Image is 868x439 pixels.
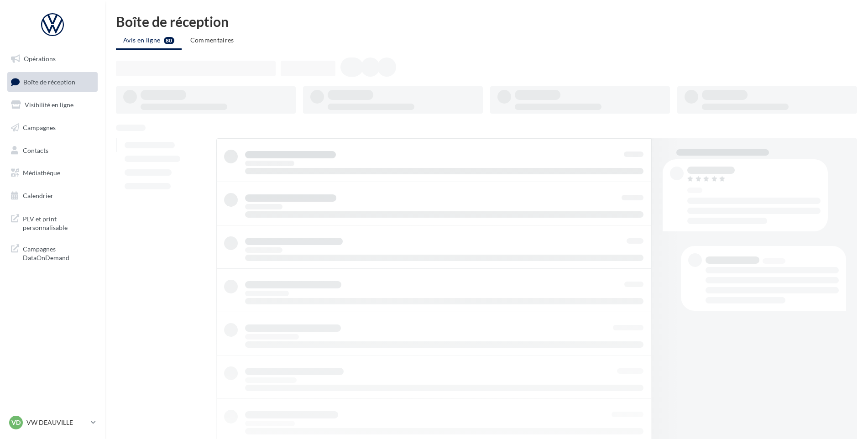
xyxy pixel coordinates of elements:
[23,146,48,154] span: Contacts
[23,78,75,85] span: Boîte de réception
[5,163,99,183] a: Médiathèque
[5,141,99,160] a: Contacts
[7,414,98,431] a: VD VW DEAUVILLE
[5,118,99,137] a: Campagnes
[5,239,99,266] a: Campagnes DataOnDemand
[5,95,99,115] a: Visibilité en ligne
[5,209,99,236] a: PLV et print personnalisable
[23,124,56,131] span: Campagnes
[26,418,87,427] p: VW DEAUVILLE
[5,72,99,92] a: Boîte de réception
[5,49,99,68] a: Opérations
[24,55,56,63] span: Opérations
[116,15,857,28] div: Boîte de réception
[23,213,94,232] span: PLV et print personnalisable
[5,186,99,205] a: Calendrier
[190,36,234,44] span: Commentaires
[11,418,21,427] span: VD
[25,101,73,109] span: Visibilité en ligne
[23,169,60,177] span: Médiathèque
[23,192,53,199] span: Calendrier
[23,243,94,262] span: Campagnes DataOnDemand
